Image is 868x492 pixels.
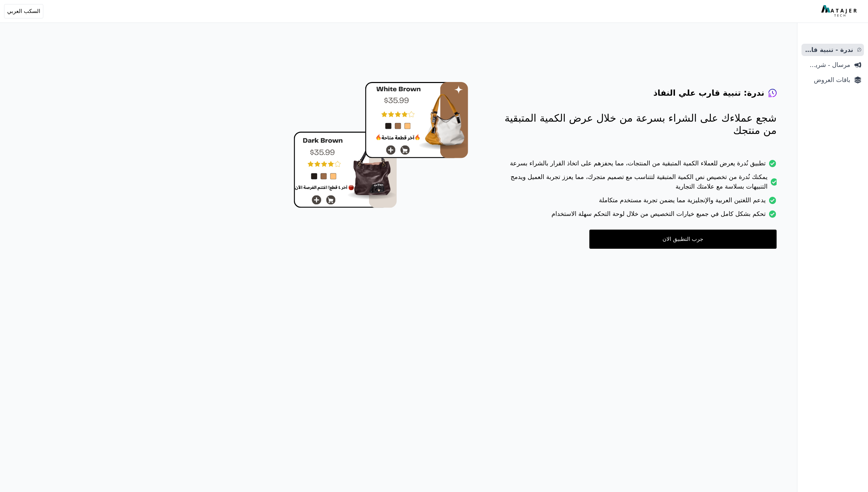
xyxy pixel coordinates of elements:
[4,4,43,18] button: السكب العربي
[7,7,40,15] span: السكب العربي
[821,5,858,17] img: MatajerTech Logo
[826,449,868,482] iframe: chat widget
[804,45,853,55] span: ندرة - تنبية قارب علي النفاذ
[589,230,777,249] a: جرب التطبيق الان
[804,75,850,85] span: باقات العروض
[496,112,777,137] p: شجع عملاءك على الشراء بسرعة من خلال عرض الكمية المتبقية من منتجك
[804,60,850,70] span: مرسال - شريط دعاية
[653,87,764,98] h4: ندرة: تنبية قارب علي النفاذ
[294,82,468,208] img: hero
[496,209,777,223] li: تحكم بشكل كامل في جميع خيارات التخصيص من خلال لوحة التحكم سهلة الاستخدام
[496,159,777,172] li: تطبيق نُدرة يعرض للعملاء الكمية المتبقية من المنتجات، مما يحفزهم على اتخاذ القرار بالشراء بسرعة
[496,172,777,195] li: يمكنك نُدرة من تخصيص نص الكمية المتبقية لتتناسب مع تصميم متجرك، مما يعزز تجربة العميل ويدمج التنب...
[496,195,777,209] li: يدعم اللغتين العربية والإنجليزية مما يضمن تجربة مستخدم متكاملة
